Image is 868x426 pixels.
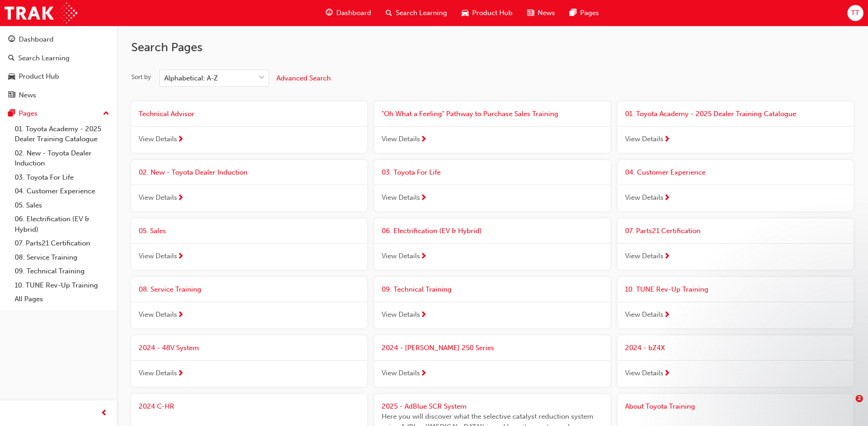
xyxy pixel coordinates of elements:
span: News [538,8,555,18]
span: next-icon [663,311,670,319]
span: 03. Toyota For Life [382,168,441,176]
span: car-icon [8,73,15,81]
span: down-icon [259,72,265,84]
button: DashboardSearch LearningProduct HubNews [4,29,113,105]
span: View Details [382,309,420,320]
span: search-icon [386,7,392,19]
span: next-icon [420,136,427,144]
span: 02. New - Toyota Dealer Induction [139,168,248,176]
a: 02. New - Toyota Dealer InductionView Details [131,160,367,211]
span: View Details [139,368,177,378]
span: next-icon [177,311,184,319]
a: Technical AdvisorView Details [131,101,367,153]
span: View Details [139,309,177,320]
span: View Details [625,251,663,261]
span: 2024 - bZ4X [625,344,665,352]
span: next-icon [420,194,427,202]
div: Product Hub [19,71,59,82]
span: next-icon [663,370,670,378]
span: Technical Advisor [139,110,194,118]
span: View Details [625,309,663,320]
a: All Pages [11,292,113,306]
a: News [4,87,113,104]
h2: Search Pages [131,40,853,55]
a: Dashboard [4,31,113,48]
a: car-iconProduct Hub [454,4,520,22]
span: pages-icon [8,110,15,118]
a: 06. Electrification (EV & Hybrid) [11,212,113,236]
span: next-icon [177,370,184,378]
a: 09. Technical TrainingView Details [374,277,610,328]
span: View Details [625,192,663,203]
span: guage-icon [8,36,15,44]
div: Dashboard [19,34,54,45]
span: 2 [856,395,863,402]
a: 02. New - Toyota Dealer Induction [11,146,113,170]
a: "Oh What a Feeling" Pathway to Purchase Sales TrainingView Details [374,101,610,153]
span: news-icon [527,7,534,19]
a: search-iconSearch Learning [378,4,454,22]
span: next-icon [420,311,427,319]
span: next-icon [663,253,670,261]
span: next-icon [663,194,670,202]
span: View Details [625,368,663,378]
span: Search Learning [396,8,447,18]
a: 01. Toyota Academy - 2025 Dealer Training CatalogueView Details [618,101,853,153]
div: Alphabetical: A-Z [164,73,218,84]
span: 04. Customer Experience [625,168,706,176]
span: View Details [139,192,177,203]
span: next-icon [177,136,184,144]
span: news-icon [8,91,15,100]
a: 04. Customer ExperienceView Details [618,160,853,211]
a: 03. Toyota For LifeView Details [374,160,610,211]
span: up-icon [103,108,109,120]
span: search-icon [8,54,15,63]
span: guage-icon [326,7,333,19]
span: TT [851,8,859,18]
a: Search Learning [4,50,113,67]
span: next-icon [663,136,670,144]
span: next-icon [177,253,184,261]
span: View Details [382,368,420,378]
span: About Toyota Training [625,402,695,410]
a: 10. TUNE Rev-Up Training [11,278,113,293]
span: 05. Sales [139,227,166,235]
span: View Details [382,251,420,261]
div: Pages [19,108,38,119]
a: 04. Customer Experience [11,184,113,198]
iframe: Intercom live chat [837,395,859,417]
span: 07. Parts21 Certification [625,227,701,235]
span: 2025 - AdBlue SCR System [382,402,467,410]
a: 2024 - 48V SystemView Details [131,335,367,387]
a: 06. Electrification (EV & Hybrid)View Details [374,218,610,270]
a: pages-iconPages [562,4,606,22]
a: 07. Parts21 CertificationView Details [618,218,853,270]
div: Sort by [131,73,151,82]
a: 08. Service TrainingView Details [131,277,367,328]
span: next-icon [420,253,427,261]
span: 09. Technical Training [382,285,452,293]
span: Advanced Search [276,74,331,82]
div: Search Learning [18,53,70,64]
span: Product Hub [472,8,512,18]
img: Trak [5,3,77,23]
a: 10. TUNE Rev-Up TrainingView Details [618,277,853,328]
span: pages-icon [570,7,577,19]
span: Dashboard [336,8,371,18]
span: View Details [139,134,177,144]
span: "Oh What a Feeling" Pathway to Purchase Sales Training [382,110,558,118]
a: 09. Technical Training [11,264,113,278]
a: news-iconNews [520,4,562,22]
span: View Details [382,134,420,144]
button: Advanced Search [276,69,331,87]
span: prev-icon [101,408,108,419]
span: 2024 C-HR [139,402,174,410]
span: 10. TUNE Rev-Up Training [625,285,708,293]
span: next-icon [420,370,427,378]
button: Pages [4,105,113,122]
span: 06. Electrification (EV & Hybrid) [382,227,482,235]
span: 01. Toyota Academy - 2025 Dealer Training Catalogue [625,110,796,118]
a: 01. Toyota Academy - 2025 Dealer Training Catalogue [11,122,113,146]
a: 05. SalesView Details [131,218,367,270]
